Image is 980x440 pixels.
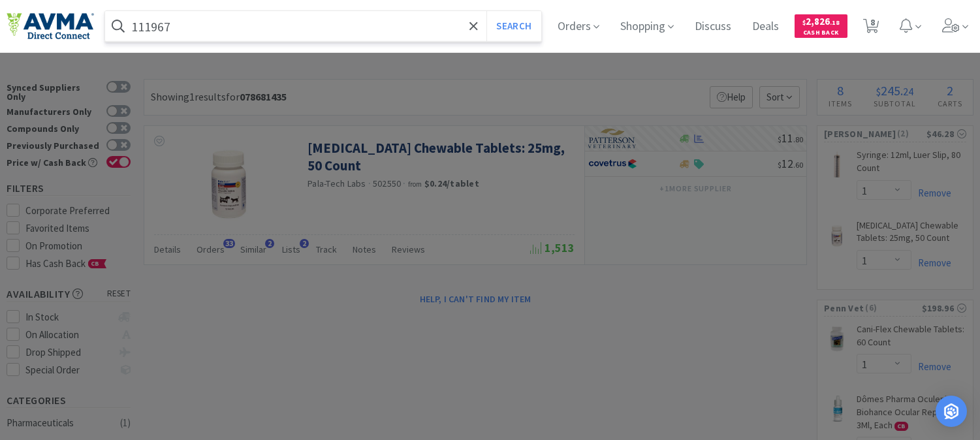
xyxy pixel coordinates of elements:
[936,396,967,427] div: Open Intercom Messenger
[830,18,840,27] span: . 18
[7,12,94,40] img: e4e33dab9f054f5782a47901c742baa9_102.png
[802,29,840,38] span: Cash Back
[747,21,784,33] a: Deals
[858,22,885,34] a: 8
[689,21,736,33] a: Discuss
[486,11,541,41] button: Search
[795,8,847,44] a: $2,826.18Cash Back
[802,18,806,27] span: $
[105,11,541,41] input: Search by item, sku, manufacturer, ingredient, size...
[802,15,840,27] span: 2,826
